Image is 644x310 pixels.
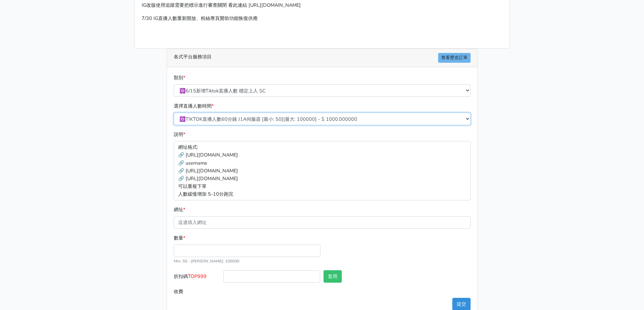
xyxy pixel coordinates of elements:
p: 網址格式: 🔗 [URL][DOMAIN_NAME] 🔗 username 🔗 [URL][DOMAIN_NAME] 🔗 [URL][DOMAIN_NAME] 可以重複下單 人數緩慢增加 5-1... [174,141,471,200]
label: 說明 [174,131,185,138]
label: 選擇直播人數時間 [174,102,214,110]
span: TOP999 [188,273,207,280]
label: 網址 [174,206,185,214]
label: 收費 [172,285,222,298]
div: 各式平台服務項目 [167,49,477,67]
p: IG改版使用追蹤需要把標示進行審查關閉 看此連結 [URL][DOMAIN_NAME] [142,1,503,9]
label: 折扣碼 [172,270,222,285]
label: 類別 [174,74,185,82]
p: 7/30 IG直播人數重新開放、粉絲專頁贊助功能恢復供應 [142,15,503,22]
input: 這邊填入網址 [174,216,471,229]
a: 查看歷史訂單 [438,53,471,63]
label: 數量 [174,234,185,242]
small: Min: 50 - [PERSON_NAME]: 100000 [174,258,239,264]
button: 套用 [324,270,342,283]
